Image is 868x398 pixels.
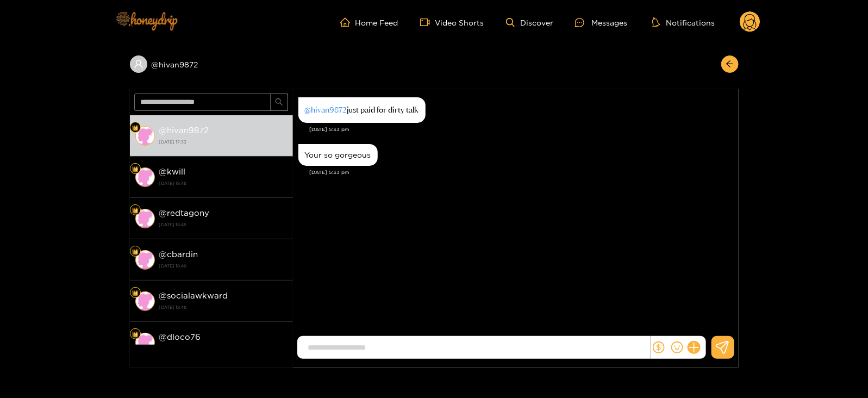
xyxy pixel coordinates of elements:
[310,126,733,133] div: [DATE] 5:33 pm
[132,331,139,338] img: Fan Level
[649,17,718,28] button: Notifications
[671,341,683,353] span: smile
[159,137,288,147] strong: [DATE] 17:33
[298,144,378,166] div: Sep. 16, 5:33 pm
[135,126,155,146] img: conversation
[135,333,155,352] img: conversation
[132,166,139,172] img: Fan Level
[159,250,198,259] strong: @ cbardin
[721,55,739,73] button: arrow-left
[159,220,288,229] strong: [DATE] 18:46
[310,169,733,176] div: [DATE] 5:33 pm
[420,17,435,27] span: video-camera
[575,16,627,29] div: Messages
[159,178,288,188] strong: [DATE] 18:46
[132,248,139,255] img: Fan Level
[651,339,667,356] button: dollar
[305,104,419,116] div: just paid for dirty talk
[135,209,155,228] img: conversation
[275,98,283,107] span: search
[132,125,139,131] img: Fan Level
[159,167,186,176] strong: @ kwill
[653,341,665,353] span: dollar
[159,344,288,353] strong: [DATE] 18:46
[135,167,155,187] img: conversation
[420,17,484,27] a: Video Shorts
[340,17,355,27] span: home
[159,291,228,300] strong: @ socialawkward
[305,151,371,159] div: Your so gorgeous
[159,261,288,271] strong: [DATE] 18:46
[298,97,426,123] div: Sep. 16, 5:33 pm
[159,332,201,341] strong: @ dloco76
[340,17,398,27] a: Home Feed
[159,208,210,217] strong: @ redtagony
[132,290,139,296] img: Fan Level
[130,55,293,73] div: @hivan9872
[135,250,155,270] img: conversation
[305,105,347,115] a: @hivan9872
[159,126,209,135] strong: @ hivan9872
[159,302,288,312] strong: [DATE] 18:46
[135,291,155,311] img: conversation
[271,94,288,111] button: search
[134,59,143,69] span: user
[726,60,734,69] span: arrow-left
[506,18,553,27] a: Discover
[132,207,139,214] img: Fan Level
